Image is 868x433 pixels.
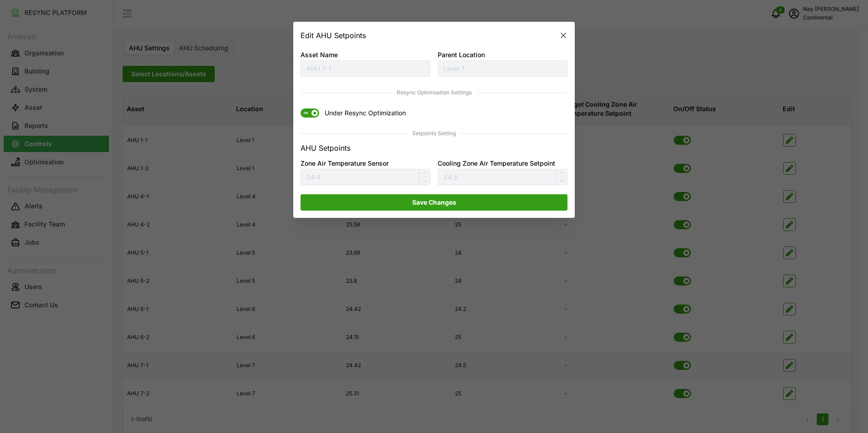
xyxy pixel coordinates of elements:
[301,50,338,60] label: Asset Name
[319,108,406,118] span: Under Resync Optimization
[438,158,555,168] label: Cooling Zone Air Temperature Setpoint
[301,108,311,118] span: ON
[301,88,567,97] span: Resync Optimisation Settings
[438,50,485,60] label: Parent Location
[301,194,567,210] button: Save Changes
[301,129,567,138] span: Setpoints Setting
[301,32,366,39] h2: Edit AHU Setpoints
[301,143,350,154] p: AHU Setpoints
[301,158,389,168] label: Zone Air Temperature Sensor
[412,194,456,210] span: Save Changes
